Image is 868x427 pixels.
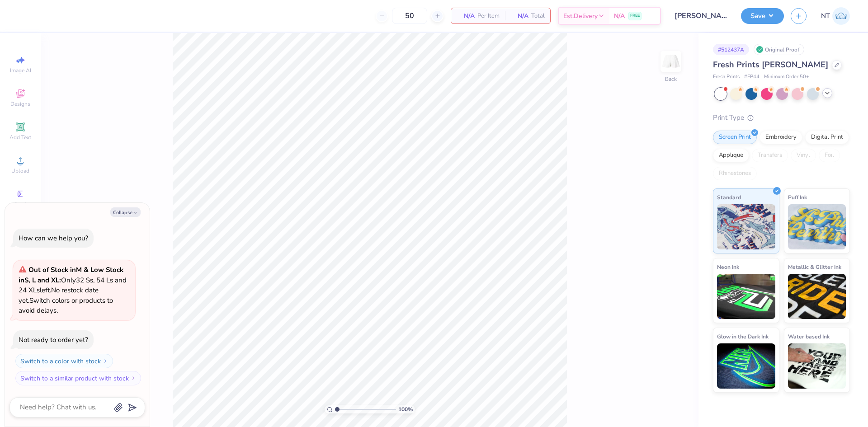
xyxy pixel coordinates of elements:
div: # 512437A [713,44,749,55]
span: FREE [630,13,640,19]
a: NT [821,7,850,25]
span: 100 % [398,405,413,413]
button: Switch to a similar product with stock [15,371,141,385]
img: Neon Ink [717,274,775,319]
span: Est. Delivery [563,11,598,21]
span: # FP44 [744,73,759,81]
div: Applique [713,149,749,162]
img: Standard [717,204,775,249]
button: Save [741,8,784,24]
span: Upload [11,167,29,174]
span: NT [821,11,830,21]
span: Neon Ink [717,262,739,272]
div: How can we help you? [19,234,88,243]
button: Switch to a color with stock [15,354,113,368]
strong: Out of Stock in M [28,265,84,274]
span: N/A [457,11,475,21]
div: Digital Print [805,131,849,144]
span: Image AI [10,67,31,74]
div: Vinyl [791,149,816,162]
input: Untitled Design [668,7,734,25]
span: Only 32 Ss, 54 Ls and 24 XLs left. Switch colors or products to avoid delays. [19,265,127,315]
span: No restock date yet. [19,286,99,305]
img: Puff Ink [788,204,846,249]
span: Standard [717,192,741,202]
div: Transfers [752,149,788,162]
span: Glow in the Dark Ink [717,332,769,341]
img: Glow in the Dark Ink [717,343,775,389]
div: Screen Print [713,131,757,144]
span: Add Text [9,134,31,141]
div: Original Proof [754,44,804,55]
span: Fresh Prints [PERSON_NAME] [713,59,828,70]
div: Foil [819,149,840,162]
span: Metallic & Glitter Ink [788,262,841,272]
span: Per Item [477,11,500,21]
span: Puff Ink [788,192,807,202]
img: Switch to a color with stock [103,358,108,364]
button: Collapse [110,207,141,217]
strong: & Low Stock in S, L and XL : [19,265,123,285]
span: Fresh Prints [713,73,740,81]
img: Back [662,52,680,70]
span: Water based Ink [788,332,830,341]
span: Total [531,11,545,21]
input: – – [392,8,427,24]
img: Switch to a similar product with stock [131,375,136,381]
span: Greek [14,201,28,208]
img: Water based Ink [788,343,846,389]
span: Designs [10,100,30,108]
img: Nestor Talens [832,7,850,25]
span: Minimum Order: 50 + [764,73,809,81]
div: Embroidery [759,131,802,144]
div: Back [665,75,677,83]
div: Not ready to order yet? [19,335,88,344]
div: Rhinestones [713,167,757,180]
div: Print Type [713,113,850,123]
span: N/A [510,11,528,21]
img: Metallic & Glitter Ink [788,274,846,319]
span: N/A [614,11,625,21]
